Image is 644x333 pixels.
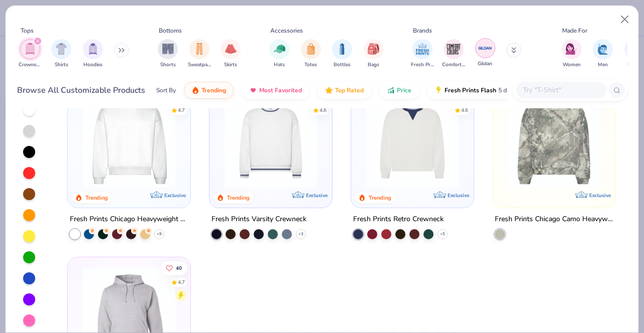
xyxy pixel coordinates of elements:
span: Fresh Prints [411,61,434,69]
button: filter button [158,39,178,69]
div: Tops [21,26,34,35]
img: d9105e28-ed75-4fdd-addc-8b592ef863ea [503,95,605,188]
button: filter button [562,39,582,69]
img: Totes Image [305,43,316,55]
img: Women Image [566,43,577,55]
span: Comfort Colors [442,61,465,69]
div: filter for Shorts [158,39,178,69]
button: Top Rated [317,82,371,99]
button: filter button [442,39,465,69]
span: Skirts [224,61,237,69]
button: Most Favorited [242,82,309,99]
img: 1358499d-a160-429c-9f1e-ad7a3dc244c9 [78,95,180,188]
span: Exclusive [306,192,328,199]
button: filter button [19,39,42,69]
button: filter button [475,39,495,69]
div: filter for Comfort Colors [442,39,465,69]
div: Bottoms [159,26,182,35]
div: Sort By [156,86,176,95]
button: Like [161,261,187,275]
div: 4.6 [461,106,468,114]
button: filter button [411,39,434,69]
div: filter for Skirts [221,39,241,69]
span: Bottles [334,61,351,69]
span: Fresh Prints Flash [445,86,496,94]
span: Gildan [478,60,492,68]
span: Exclusive [589,192,611,199]
button: filter button [332,39,352,69]
span: Trending [201,86,226,94]
img: Bottles Image [337,43,348,55]
span: Top Rated [335,86,364,94]
span: + 9 [157,231,162,237]
img: Fresh Prints Image [415,42,430,57]
button: filter button [51,39,71,69]
img: Crewnecks Image [25,43,36,55]
span: Shirts [55,61,68,69]
span: + 5 [440,231,445,237]
div: 4.7 [178,278,185,286]
img: most_fav.gif [249,86,257,94]
button: filter button [83,39,103,69]
button: Trending [184,82,234,99]
span: Most Favorited [259,86,302,94]
button: Price [379,82,419,99]
img: Hoodies Image [87,43,98,55]
button: filter button [269,39,289,69]
span: Women [563,61,581,69]
div: filter for Bags [364,39,384,69]
button: filter button [364,39,384,69]
div: filter for Totes [301,39,321,69]
span: Sweatpants [188,61,211,69]
img: Comfort Colors Image [446,42,461,57]
span: Hoodies [83,61,102,69]
span: Unisex [627,61,642,69]
img: 3abb6cdb-110e-4e18-92a0-dbcd4e53f056 [361,95,464,188]
span: 40 [176,265,182,270]
img: TopRated.gif [325,86,333,94]
div: filter for Crewnecks [19,39,42,69]
img: trending.gif [191,86,199,94]
img: Skirts Image [225,43,237,55]
span: Shorts [160,61,176,69]
button: Close [615,10,634,29]
button: filter button [221,39,241,69]
button: filter button [188,39,211,69]
div: filter for Sweatpants [188,39,211,69]
div: Fresh Prints Chicago Heavyweight Crewneck [70,213,188,226]
div: filter for Shirts [51,39,71,69]
img: Men Image [597,43,608,55]
div: Fresh Prints Chicago Camo Heavyweight Crewneck [495,213,613,226]
span: Totes [304,61,317,69]
div: filter for Gildan [475,38,495,68]
div: filter for Bottles [332,39,352,69]
div: Made For [562,26,587,35]
span: Price [397,86,411,94]
span: Exclusive [164,192,186,199]
button: filter button [593,39,613,69]
img: 4d4398e1-a86f-4e3e-85fd-b9623566810e [220,95,322,188]
img: Gildan Image [478,41,493,56]
input: Try "T-Shirt" [522,84,599,96]
div: filter for Fresh Prints [411,39,434,69]
span: Men [598,61,608,69]
span: Bags [368,61,379,69]
img: Shirts Image [56,43,67,55]
span: Exclusive [448,192,469,199]
div: Brands [413,26,432,35]
div: filter for Hoodies [83,39,103,69]
div: Fresh Prints Retro Crewneck [353,213,444,226]
span: + 3 [298,231,303,237]
span: Hats [274,61,285,69]
div: Accessories [270,26,303,35]
img: flash.gif [435,86,443,94]
div: Fresh Prints Varsity Crewneck [211,213,306,226]
img: Bags Image [368,43,379,55]
span: 5 day delivery [498,85,535,96]
img: Hats Image [274,43,285,55]
div: filter for Women [562,39,582,69]
div: Browse All Customizable Products [17,84,145,96]
button: filter button [301,39,321,69]
div: filter for Hats [269,39,289,69]
div: filter for Men [593,39,613,69]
